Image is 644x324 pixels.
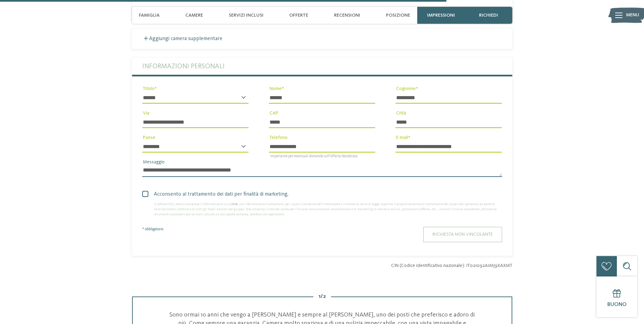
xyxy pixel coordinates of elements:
span: Acconsento al trattamento dei dati per finalità di marketing. [147,190,502,198]
span: Impressioni [427,13,455,18]
span: Richiesta non vincolante [433,232,493,237]
span: richiedi [479,13,498,18]
span: Buono [607,302,627,307]
span: Recensioni [334,13,360,18]
span: Posizione [386,13,410,18]
a: Buono [596,276,637,317]
div: Il sottoscritto, letta e compresa l’informativa di cui al , con riferimento ai trattamenti per i ... [142,202,502,217]
span: Famiglia [139,13,160,18]
span: CIN (Codice identificativo nazionale): IT021092A1MJ9XAXMT [391,263,512,269]
span: 1 [318,293,320,300]
span: * obbligatorio [142,227,163,231]
span: 2 [323,293,326,300]
label: Aggiungi camera supplementare [142,36,222,41]
span: Importante per eventuali domande sull’offerta desiderata [270,155,357,159]
span: Servizi inclusi [229,13,263,18]
span: Camere [185,13,203,18]
span: / [320,293,323,300]
label: Informazioni personali [142,58,502,75]
input: Acconsento al trattamento dei dati per finalità di marketing. [142,190,144,202]
a: link [232,202,238,206]
span: Offerte [289,13,308,18]
button: Richiesta non vincolante [423,227,502,242]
